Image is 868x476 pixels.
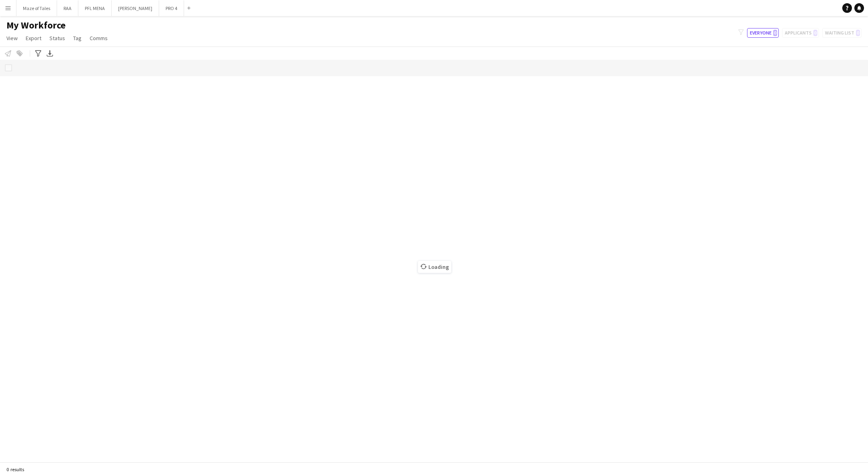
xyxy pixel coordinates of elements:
a: Tag [70,33,85,43]
span: View [6,35,18,42]
button: Everyone0 [747,28,779,38]
a: Export [23,33,45,43]
button: PFL MENA [78,0,112,16]
button: [PERSON_NAME] [112,0,159,16]
span: Tag [73,35,82,42]
span: Status [49,35,65,42]
span: 0 [773,30,777,36]
a: Status [46,33,68,43]
app-action-btn: Advanced filters [33,49,43,58]
span: My Workforce [6,19,66,31]
button: Maze of Tales [16,0,57,16]
button: RAA [57,0,78,16]
span: Export [26,35,41,42]
span: Comms [90,35,108,42]
button: PRO 4 [159,0,184,16]
a: Comms [86,33,111,43]
a: View [3,33,21,43]
app-action-btn: Export XLSX [45,49,55,58]
span: Loading [418,261,451,273]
